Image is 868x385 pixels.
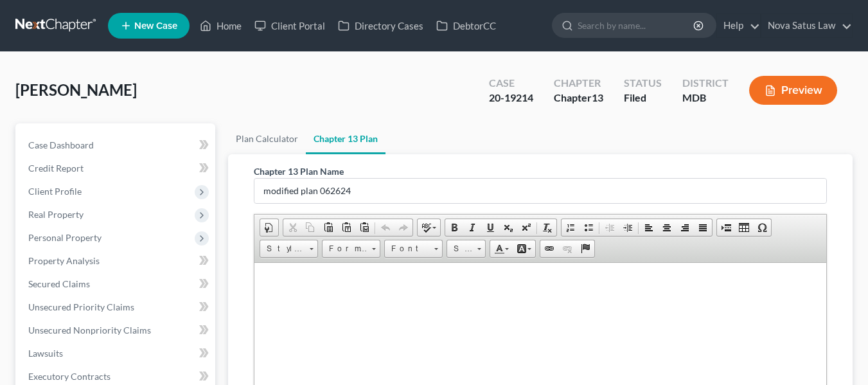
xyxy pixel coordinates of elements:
[248,14,332,37] a: Client Portal
[717,14,760,37] a: Help
[254,179,826,203] input: Enter name...
[28,163,84,174] span: Credit Report
[489,91,533,105] div: 20-19214
[260,240,305,257] span: Styles
[260,219,278,236] a: Document Properties
[18,319,215,342] a: Unsecured Nonpriority Claims
[376,219,394,236] a: Undo
[735,219,753,236] a: Table
[28,255,100,266] span: Property Analysis
[283,219,301,236] a: Cut
[601,219,619,236] a: Decrease Indent
[355,219,373,236] a: Paste from Word
[306,123,385,154] a: Chapter 13 Plan
[385,240,430,257] span: Font
[694,219,712,236] a: Justify
[749,76,837,105] button: Preview
[592,91,603,103] span: 13
[28,232,102,243] span: Personal Property
[558,240,576,257] a: Unlink
[384,240,443,258] a: Font
[18,249,215,273] a: Property Analysis
[490,240,513,257] a: Text Color
[18,157,215,180] a: Credit Report
[682,91,729,105] div: MDB
[418,219,440,236] a: Spell Checker
[513,240,535,257] a: Background Color
[447,240,473,257] span: Size
[562,219,580,236] a: Insert/Remove Numbered List
[28,209,84,220] span: Real Property
[228,123,306,154] a: Plan Calculator
[15,80,137,99] span: [PERSON_NAME]
[554,91,603,105] div: Chapter
[322,240,380,258] a: Format
[18,273,215,296] a: Secured Claims
[463,219,481,236] a: Italic
[499,219,517,236] a: Subscript
[640,219,658,236] a: Align Left
[28,325,151,336] span: Unsecured Nonpriority Claims
[28,186,82,197] span: Client Profile
[18,342,215,365] a: Lawsuits
[576,240,594,257] a: Anchor
[134,21,177,31] span: New Case
[717,219,735,236] a: Insert Page Break for Printing
[540,240,558,257] a: Link
[430,14,502,37] a: DebtorCC
[260,240,318,258] a: Styles
[28,371,111,382] span: Executory Contracts
[619,219,637,236] a: Increase Indent
[761,14,852,37] a: Nova Satus Law
[323,240,368,257] span: Format
[753,219,771,236] a: Insert Special Character
[394,219,412,236] a: Redo
[578,13,695,37] input: Search by name...
[18,134,215,157] a: Case Dashboard
[332,14,430,37] a: Directory Cases
[624,91,662,105] div: Filed
[18,296,215,319] a: Unsecured Priority Claims
[447,240,486,258] a: Size
[445,219,463,236] a: Bold
[624,76,662,91] div: Status
[254,165,344,178] label: Chapter 13 Plan Name
[301,219,319,236] a: Copy
[481,219,499,236] a: Underline
[28,139,94,150] span: Case Dashboard
[193,14,248,37] a: Home
[489,76,533,91] div: Case
[319,219,337,236] a: Paste
[28,348,63,359] span: Lawsuits
[538,219,556,236] a: Remove Format
[658,219,676,236] a: Center
[676,219,694,236] a: Align Right
[28,278,90,289] span: Secured Claims
[517,219,535,236] a: Superscript
[28,301,134,312] span: Unsecured Priority Claims
[554,76,603,91] div: Chapter
[580,219,598,236] a: Insert/Remove Bulleted List
[337,219,355,236] a: Paste as plain text
[682,76,729,91] div: District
